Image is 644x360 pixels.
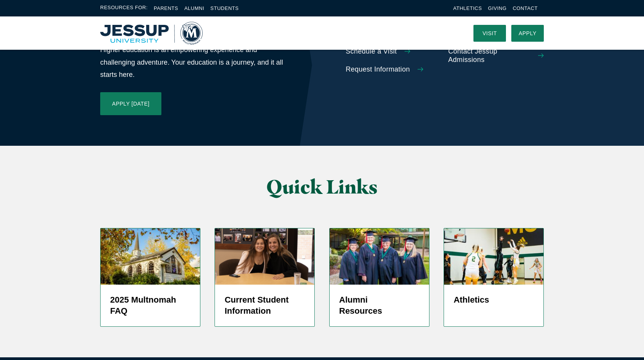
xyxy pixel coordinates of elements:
[100,22,203,45] a: Home
[184,5,204,11] a: Alumni
[210,5,239,11] a: Students
[453,5,482,11] a: Athletics
[346,65,410,74] span: Request Information
[330,228,429,284] img: 50 Year Alumni 2019
[448,47,544,64] a: Contact Jessup Admissions
[473,25,506,42] a: Visit
[215,228,315,327] a: screenshot-2024-05-27-at-1.37.12-pm Current Student Information
[154,5,178,11] a: Parents
[454,294,534,306] h5: Athletics
[346,47,441,56] a: Schedule a Visit
[100,22,203,45] img: Multnomah University Logo
[444,228,544,327] a: Women's Basketball player shooting jump shot Athletics
[488,5,507,11] a: Giving
[100,4,148,13] span: Resources For:
[101,228,200,284] img: Prayer Chapel in Fall
[100,44,285,81] p: Higher education is an empowering experience and challenging adventure. Your education is a journ...
[448,47,530,64] span: Contact Jessup Admissions
[346,47,397,56] span: Schedule a Visit
[339,294,420,317] h5: Alumni Resources
[444,228,543,284] img: WBBALL_WEB
[329,228,429,327] a: 50 Year Alumni 2019 Alumni Resources
[511,25,544,42] a: Apply
[513,5,538,11] a: Contact
[224,294,305,317] h5: Current Student Information
[100,92,161,115] a: Apply [DATE]
[100,228,200,327] a: Prayer Chapel in Fall 2025 Multnomah FAQ
[215,228,314,284] img: screenshot-2024-05-27-at-1.37.12-pm
[177,176,468,197] h2: Quick Links
[110,294,190,317] h5: 2025 Multnomah FAQ
[346,65,441,74] a: Request Information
